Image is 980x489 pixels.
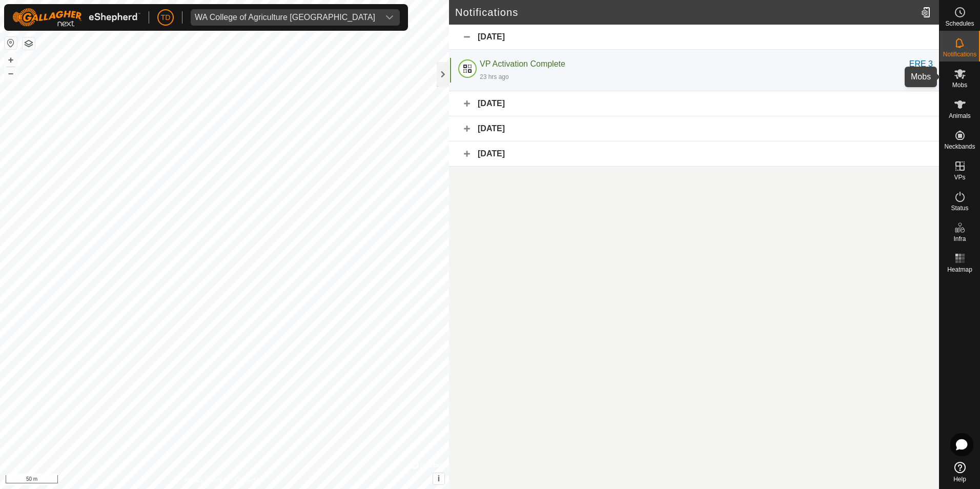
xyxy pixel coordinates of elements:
img: Gallagher Logo [12,8,140,27]
div: [DATE] [449,116,939,141]
span: i [438,474,440,483]
div: [DATE] [449,25,939,50]
span: Mobs [952,82,967,88]
span: Animals [949,113,971,119]
span: Status [951,205,968,211]
button: Reset Map [5,37,17,49]
button: Map Layers [23,37,35,50]
span: Schedules [945,21,974,27]
div: [DATE] [449,141,939,167]
span: Infra [953,236,966,242]
span: VP Activation Complete [480,59,565,68]
span: TD [161,12,171,23]
span: Neckbands [944,144,975,150]
h2: Notifications [455,6,917,18]
a: Contact Us [235,476,265,485]
span: WA College of Agriculture Denmark [191,9,379,26]
button: i [433,473,444,484]
div: ERE 3 [909,58,933,70]
button: – [5,67,17,79]
a: Help [940,458,980,486]
div: [DATE] [449,91,939,116]
div: dropdown trigger [379,9,400,26]
span: Help [953,476,966,482]
div: 23 hrs ago [480,72,509,81]
span: Heatmap [947,267,972,273]
button: + [5,54,17,66]
div: WA College of Agriculture [GEOGRAPHIC_DATA] [195,13,375,22]
a: Privacy Policy [184,476,222,485]
span: VPs [954,174,965,180]
span: Notifications [943,51,976,57]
